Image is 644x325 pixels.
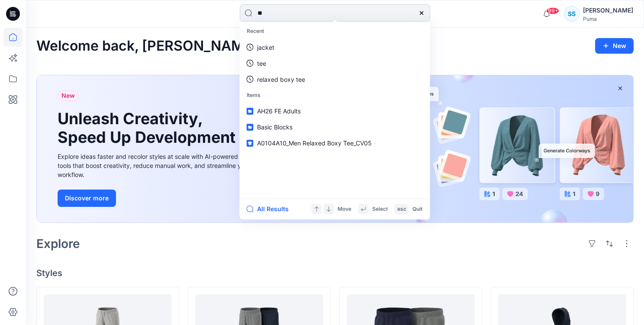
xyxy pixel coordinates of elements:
div: [PERSON_NAME] [583,5,633,16]
p: Quit [412,205,422,214]
h2: Welcome back, [PERSON_NAME] [36,38,258,54]
button: Discover more [58,190,116,207]
span: AH26 FE Adults [257,107,301,115]
h4: Styles [36,268,634,278]
span: A0104A10_Men Relaxed Boxy Tee_CV05 [257,139,372,147]
div: SS [564,6,580,22]
span: Basic Blocks [257,123,293,131]
a: Basic Blocks [241,119,428,135]
h1: Unleash Creativity, Speed Up Development [58,109,239,147]
p: jacket [257,43,274,52]
p: Recent [241,23,428,39]
div: Puma [583,16,633,22]
a: jacket [241,39,428,55]
a: Discover more [58,190,252,207]
a: tee [241,55,428,71]
p: esc [397,205,406,214]
p: Items [241,87,428,103]
a: AH26 FE Adults [241,103,428,119]
p: tee [257,59,266,68]
a: relaxed boxy tee [241,71,428,87]
a: A0104A10_Men Relaxed Boxy Tee_CV05 [241,135,428,151]
p: relaxed boxy tee [257,75,305,84]
button: New [595,38,634,54]
span: 99+ [546,7,559,14]
span: New [61,90,75,101]
p: Move [338,205,351,214]
p: Select [372,205,388,214]
button: All Results [247,204,294,214]
h2: Explore [36,237,80,251]
div: Explore ideas faster and recolor styles at scale with AI-powered tools that boost creativity, red... [58,152,252,179]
